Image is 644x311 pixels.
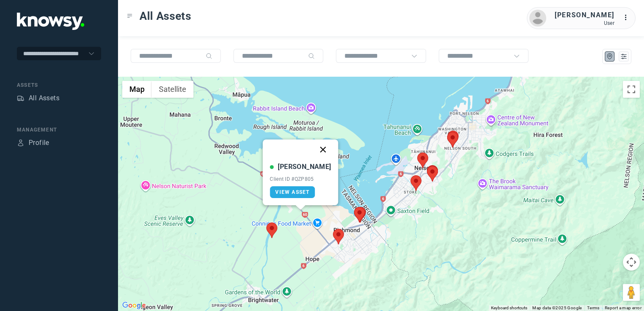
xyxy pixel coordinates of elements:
button: Show street map [122,81,152,98]
div: : [623,13,633,24]
span: Map data ©2025 Google [532,306,582,310]
tspan: ... [623,14,632,21]
button: Toggle fullscreen view [623,81,640,98]
div: List [620,53,628,60]
span: All Assets [140,8,191,24]
div: Search [308,53,315,59]
img: Application Logo [17,13,84,30]
a: ProfileProfile [17,138,49,148]
a: AssetsAll Assets [17,93,59,103]
a: Terms [587,306,600,310]
a: Report a map error [605,306,641,310]
div: Search [206,53,212,59]
div: [PERSON_NAME] [555,10,614,20]
div: All Assets [29,93,59,103]
div: Management [17,126,101,134]
div: Profile [29,138,49,148]
a: View Asset [270,186,315,198]
div: Assets [17,94,24,102]
div: [PERSON_NAME] [278,162,331,172]
span: View Asset [275,189,309,195]
button: Keyboard shortcuts [491,305,527,311]
div: Map [606,53,614,60]
a: Open this area in Google Maps (opens a new window) [120,300,148,311]
button: Show satellite imagery [152,81,193,98]
div: Client ID #QZP805 [270,176,331,182]
div: Toggle Menu [127,13,133,19]
img: Google [120,300,148,311]
button: Map camera controls [623,254,640,271]
button: Drag Pegman onto the map to open Street View [623,284,640,301]
div: : [623,13,633,23]
div: User [555,20,614,26]
div: Assets [17,81,101,89]
div: Profile [17,139,24,147]
img: avatar.png [529,10,546,27]
button: Close [313,139,333,160]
